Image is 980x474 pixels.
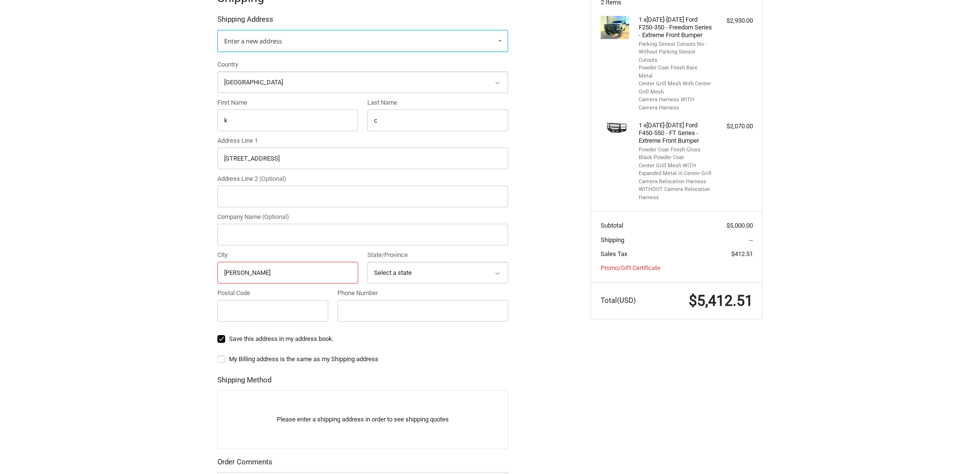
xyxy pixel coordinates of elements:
li: Parking Sensor Cutouts No - Without Parking Sensor Cutouts [639,41,712,65]
li: Camera Relocation Harness WITHOUT Camera Relocation Harness [639,178,712,202]
legend: Shipping Method [217,375,271,390]
label: Company Name [217,212,508,222]
label: Country [217,60,508,69]
h4: 1 x [DATE]-[DATE] Ford F450-550 - FT Series - Extreme Front Bumper [639,122,712,145]
span: $412.51 [731,250,753,257]
label: First Name [217,98,358,108]
span: $5,000.00 [726,222,753,229]
label: Address Line 1 [217,136,508,146]
span: $5,412.51 [689,292,753,309]
label: Address Line 2 [217,174,508,184]
label: City [217,250,358,260]
label: Last Name [367,98,508,108]
span: Shipping [601,236,624,244]
span: -- [749,236,753,244]
li: Powder Coat Finish Gloss Black Powder Coat [639,146,712,162]
li: Powder Coat Finish Bare Metal [639,64,712,80]
a: Promo/Gift Certificate [601,264,660,271]
label: My Billing address is the same as my Shipping address [217,355,508,363]
label: State/Province [367,250,508,260]
label: Save this address in my address book. [217,335,508,343]
small: (Optional) [262,213,289,220]
span: Enter a new address [224,37,282,45]
label: Postal Code [217,288,328,298]
small: (Optional) [259,175,286,182]
legend: Order Comments [217,457,272,472]
li: Center Grill Mesh WITH Expanded Metal in Center Grill [639,162,712,178]
h4: 1 x [DATE]-[DATE] Ford F250-350 - Freedom Series - Extreme Front Bumper [639,16,712,40]
li: Camera Harness WITH Camera Harness [639,96,712,112]
legend: Shipping Address [217,14,273,29]
div: $2,070.00 [715,122,753,131]
span: Total (USD) [601,296,636,305]
iframe: Chat Widget [932,428,980,474]
span: Subtotal [601,222,623,229]
li: Center Grill Mesh With Center Grill Mesh [639,80,712,96]
div: $2,930.00 [715,16,753,26]
span: Sales Tax [601,250,627,257]
a: Enter or select a different address [217,30,508,52]
p: Please enter a shipping address in order to see shipping quotes [218,410,508,429]
label: Phone Number [337,288,508,298]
